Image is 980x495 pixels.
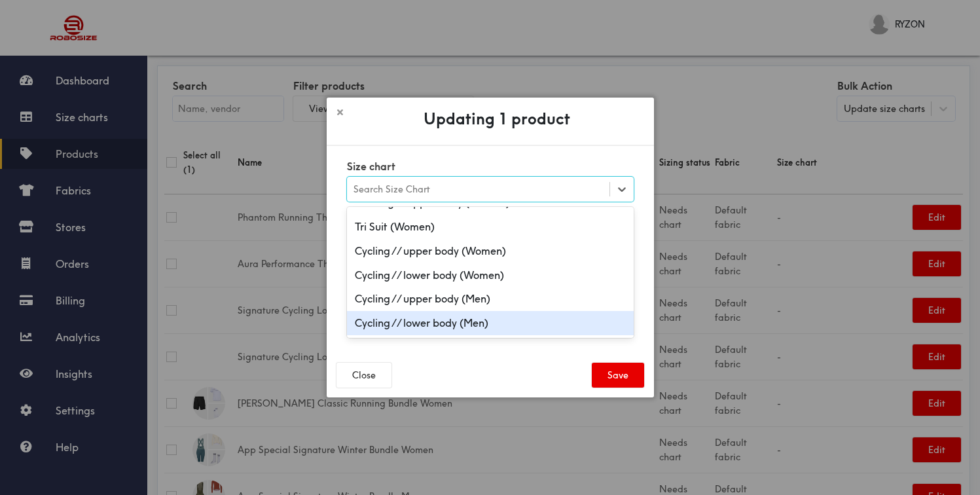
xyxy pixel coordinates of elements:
div: Cycling // upper body (Women) [347,239,634,263]
div: Search Size Chart [354,182,430,196]
div: Cycling // lower body (Women) [347,263,634,287]
button: Save [592,363,644,388]
h4: Updating 1 product [424,104,570,133]
label: Size chart [347,156,634,177]
div: Cycling // upper body (Men) [347,287,634,311]
div: Cycling // lower body (Men) [347,311,634,335]
div: Tri Suit (Women) [347,215,634,239]
button: Close [336,363,391,388]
